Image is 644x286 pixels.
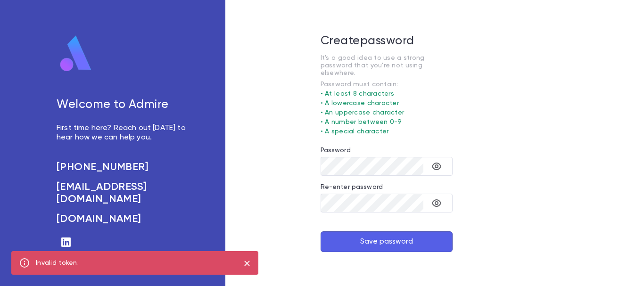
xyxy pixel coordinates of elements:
img: logo [57,35,95,73]
p: • A number between 0-9 [321,118,453,126]
button: close [239,256,255,271]
a: [DOMAIN_NAME] [57,213,188,225]
div: Invalid token. [36,254,79,272]
p: • An uppercase character [321,109,453,116]
a: [PHONE_NUMBER] [57,161,188,173]
h5: Create password [321,34,453,49]
p: • At least 8 characters [321,90,453,98]
p: • A special character [321,128,453,135]
label: Password [321,147,351,154]
button: Save password [321,231,453,252]
button: toggle password visibility [427,194,446,212]
p: • A lowercase character [321,99,453,107]
label: Re-enter password [321,183,383,191]
button: toggle password visibility [427,157,446,176]
a: [EMAIL_ADDRESS][DOMAIN_NAME] [57,181,188,205]
p: It's a good idea to use a strong password that you're not using elsewhere. [321,54,453,77]
p: First time here? Reach out [DATE] to hear how we can help you. [57,123,188,142]
h5: Welcome to Admire [57,98,188,112]
p: Password must contain: [321,81,453,88]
